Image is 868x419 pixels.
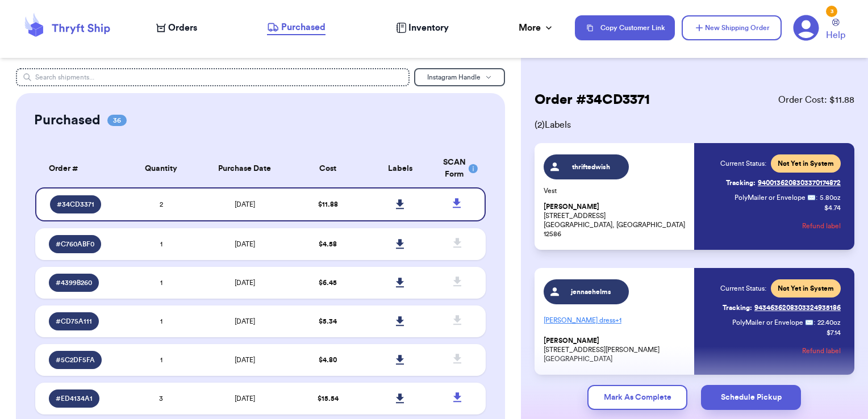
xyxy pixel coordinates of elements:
span: Order Cost: $ 11.88 [778,93,854,107]
span: [DATE] [235,318,255,325]
span: 1 [160,241,162,248]
span: Not Yet in System [778,284,834,293]
span: [DATE] [235,201,255,208]
div: More [519,21,554,35]
th: Quantity [125,150,197,187]
span: 1 [160,318,162,325]
div: 3 [826,6,837,17]
span: 22.40 oz [817,318,841,327]
button: Schedule Pickup [701,385,801,410]
span: jennaehelms [564,287,618,296]
span: Tracking: [726,178,756,187]
th: Purchase Date [197,150,292,187]
span: # 4399B260 [56,278,92,287]
span: Help [826,28,845,42]
h2: Purchased [34,111,101,129]
th: Cost [292,150,364,187]
th: Labels [364,150,436,187]
span: $ 5.34 [319,318,337,325]
button: Instagram Handle [414,68,505,86]
h2: Order # 34CD3371 [535,91,650,109]
p: $ 4.74 [824,203,841,212]
span: 2 [160,201,163,208]
button: Mark As Complete [587,385,687,410]
span: $ 4.58 [319,241,337,248]
span: [PERSON_NAME] [544,337,599,345]
a: Orders [156,21,197,35]
a: Inventory [396,21,449,35]
span: 3 [159,395,163,402]
span: Tracking: [723,303,752,312]
a: Purchased [267,20,325,35]
span: thriftedwish [564,162,618,171]
p: [STREET_ADDRESS] [GEOGRAPHIC_DATA], [GEOGRAPHIC_DATA] 12586 [544,202,688,238]
button: Refund label [802,338,841,363]
span: [DATE] [235,395,255,402]
span: Inventory [408,21,449,35]
span: $ 6.45 [319,279,337,286]
span: Orders [168,21,197,35]
span: [PERSON_NAME] [544,203,599,211]
span: : [813,318,815,327]
span: : [816,193,817,202]
span: + 1 [615,317,621,324]
span: [DATE] [235,279,255,286]
span: # CD75A111 [56,317,92,326]
p: [STREET_ADDRESS][PERSON_NAME] [GEOGRAPHIC_DATA] [544,336,688,363]
span: # 5C2DF5FA [56,355,95,364]
span: Not Yet in System [778,159,834,168]
span: # 34CD3371 [57,200,94,209]
button: Copy Customer Link [575,15,675,40]
th: Order # [35,150,126,187]
input: Search shipments... [16,68,410,86]
span: Current Status: [720,284,766,293]
a: 3 [793,15,819,41]
p: [PERSON_NAME] dress [544,311,688,329]
span: 36 [107,115,127,126]
span: Instagram Handle [427,74,481,81]
span: [DATE] [235,357,255,363]
p: Vest [544,186,688,195]
span: # C760ABF0 [56,240,94,249]
p: $ 7.14 [827,328,841,337]
span: $ 15.54 [318,395,339,402]
span: $ 4.80 [319,357,337,363]
span: [DATE] [235,241,255,248]
span: $ 11.88 [318,201,338,208]
a: Tracking:9400136208303370174872 [726,174,841,192]
span: PolyMailer or Envelope ✉️ [735,194,816,201]
a: Tracking:9434636208303324935186 [723,299,841,317]
span: # ED4134A1 [56,394,93,403]
span: PolyMailer or Envelope ✉️ [732,319,813,326]
button: New Shipping Order [682,15,782,40]
span: ( 2 ) Labels [535,118,854,132]
a: Help [826,19,845,42]
span: 1 [160,279,162,286]
span: Purchased [281,20,325,34]
button: Refund label [802,213,841,238]
span: 1 [160,357,162,363]
span: Current Status: [720,159,766,168]
span: 5.80 oz [820,193,841,202]
div: SCAN Form [443,157,472,181]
